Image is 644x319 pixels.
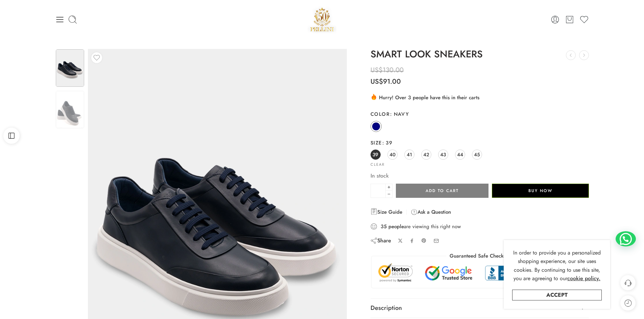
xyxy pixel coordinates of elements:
a: Share on Facebook [409,238,414,243]
bdi: 130.00 [371,65,404,75]
a: 42 [421,150,431,160]
a: 43 [438,150,448,160]
span: 41 [407,150,412,159]
h1: SMART LOOK SNEAKERS [371,49,589,60]
a: Login / Register [550,15,560,24]
span: 39 [373,150,378,159]
span: Navy [390,110,409,117]
bdi: 91.00 [371,77,401,86]
a: 39 [371,150,381,160]
button: Add to cart [396,184,488,198]
a: Accept [512,290,602,300]
legend: Guaranteed Safe Checkout [446,252,514,260]
span: US$ [371,77,383,86]
img: Artboard 2-03 [56,49,84,87]
img: Pellini [308,5,337,34]
div: Hurry! Over 3 people have this in their carts [371,93,589,101]
span: US$ [371,65,383,75]
a: Email to your friends [433,238,439,244]
p: In stock [371,171,589,180]
div: Share [371,237,391,244]
label: Size [371,139,589,146]
img: Trust [377,263,583,283]
span: 40 [389,150,396,159]
strong: people [388,223,404,230]
a: Ask a Question [411,208,451,216]
a: 45 [472,150,482,160]
a: Share on X [398,238,403,243]
span: 45 [474,150,480,159]
a: Cart [565,15,574,24]
a: 40 [387,150,398,160]
span: 39 [382,139,392,146]
div: are viewing this right now [371,223,589,230]
a: Wishlist [579,15,589,24]
label: Color [371,111,589,117]
a: Clear options [371,163,385,166]
span: 43 [440,150,446,159]
a: 44 [455,150,465,160]
strong: 35 [381,223,387,230]
a: Size Guide [371,208,402,216]
span: 44 [457,150,463,159]
a: 41 [404,150,414,160]
span: 42 [423,150,429,159]
a: cookie policy. [567,274,600,283]
a: Pin on Pinterest [421,238,427,243]
input: Product quantity [371,184,386,198]
button: Buy Now [492,184,589,198]
img: Artboard 2-03 [56,91,84,128]
span: In order to provide you a personalized shopping experience, our site uses cookies. By continuing ... [513,249,601,283]
a: Pellini - [308,5,337,34]
a: Description [371,299,589,318]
